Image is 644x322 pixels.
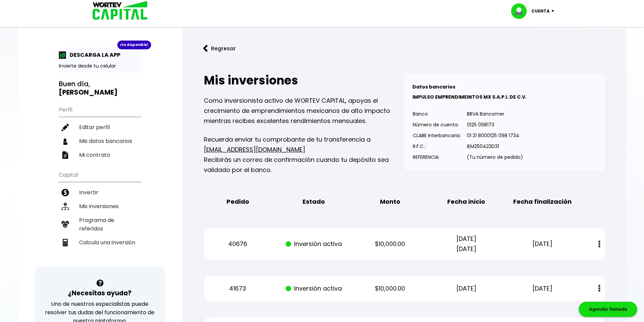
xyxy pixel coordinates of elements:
p: 40676 [206,239,270,249]
a: Mi contrato [59,148,141,162]
h3: Buen día, [59,80,141,97]
p: DESCARGA LA APP [66,51,120,59]
p: 01 21 8000125 098 1734 [467,130,523,141]
b: Fecha inicio [447,197,485,207]
a: Mis inversiones [59,199,141,213]
b: [PERSON_NAME] [59,88,118,97]
img: calculadora-icon.17d418c4.svg [62,239,69,246]
b: Fecha finalización [513,197,572,207]
p: Recuerda enviar tu comprobante de tu transferencia a Recibirás un correo de confirmación cuando t... [204,134,404,175]
ul: Perfil [59,102,141,162]
p: [DATE] [510,239,575,249]
p: Banco: [413,109,461,119]
b: Monto [380,197,400,207]
h2: Mis inversiones [204,74,404,87]
p: (Tu número de pedido) [467,152,523,162]
p: R.F.C.: [413,141,461,151]
img: flecha izquierda [203,45,208,52]
p: $10,000.00 [358,283,422,294]
a: Editar perfil [59,120,141,134]
b: IMPULSO EMPRENDIMEINTOS MX S.A.P.I. DE C.V. [412,94,527,100]
p: IEM250423D31 [467,141,523,151]
h3: ¿Necesitas ayuda? [68,288,132,298]
p: $10,000.00 [358,239,422,249]
img: icon-down [550,10,559,12]
p: CLABE Interbancaria: [413,130,461,141]
img: editar-icon.952d3147.svg [62,124,69,131]
button: Regresar [193,40,246,57]
p: Cuenta [531,6,550,16]
b: Estado [303,197,325,207]
p: BBVA Bancomer [467,109,523,119]
a: Invertir [59,185,141,199]
img: profile-image [511,3,531,19]
p: Inversión activa [282,239,346,249]
img: datos-icon.10cf9172.svg [62,138,69,145]
p: [DATE] [DATE] [434,234,498,254]
p: REFERENCIA: [413,152,461,162]
img: contrato-icon.f2db500c.svg [62,151,69,159]
p: Número de cuenta: [413,120,461,130]
img: invertir-icon.b3b967d7.svg [62,189,69,196]
b: Datos bancarios [412,83,455,90]
img: recomiendanos-icon.9b8e9327.svg [62,221,69,228]
p: 41673 [206,283,270,294]
b: Pedido [226,197,249,207]
img: inversiones-icon.6695dc30.svg [62,203,69,210]
p: Inversión activa [282,283,346,294]
a: flecha izquierdaRegresar [193,40,616,57]
a: Programa de referidos [59,213,141,236]
img: app-icon [59,51,66,59]
p: Como inversionista activo de WORTEV CAPITAL, apoyas el crecimiento de emprendimientos mexicanos d... [204,96,404,126]
p: Invierte desde tu celular [59,63,141,70]
p: [DATE] [434,283,498,294]
a: Mis datos bancarios [59,134,141,148]
a: Calcula una inversión [59,236,141,249]
p: [DATE] [510,283,575,294]
p: 0125 098173 [467,120,523,130]
div: Agendar llamada [579,302,637,317]
div: ¡Ya disponible! [117,41,151,49]
ul: Capital [59,167,141,266]
a: [EMAIL_ADDRESS][DOMAIN_NAME] [204,145,305,154]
